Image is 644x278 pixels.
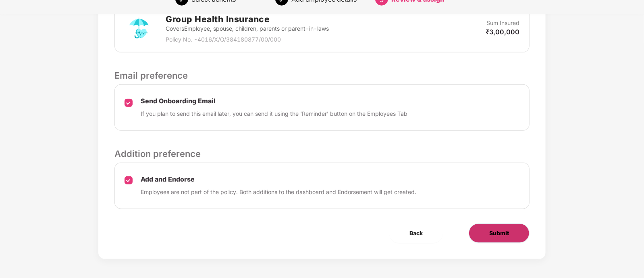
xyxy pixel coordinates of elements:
[489,229,509,238] span: Submit
[141,97,407,105] p: Send Onboarding Email
[125,14,154,43] img: svg+xml;base64,PHN2ZyB4bWxucz0iaHR0cDovL3d3dy53My5vcmcvMjAwMC9zdmciIHdpZHRoPSI3MiIgaGVpZ2h0PSI3Mi...
[409,229,423,238] span: Back
[486,19,519,27] p: Sum Insured
[114,69,530,82] p: Email preference
[141,175,416,184] p: Add and Endorse
[166,13,329,26] h2: Group Health Insurance
[469,224,530,243] button: Submit
[486,27,519,36] p: ₹3,00,000
[141,109,407,118] p: If you plan to send this email later, you can send it using the ‘Reminder’ button on the Employee...
[114,147,530,161] p: Addition preference
[141,188,416,196] p: Employees are not part of the policy. Both additions to the dashboard and Endorsement will get cr...
[166,24,329,33] p: Covers Employee, spouse, children, parents or parent-in-laws
[389,224,443,243] button: Back
[166,35,329,44] p: Policy No. - 4016/X/O/384180877/00/000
